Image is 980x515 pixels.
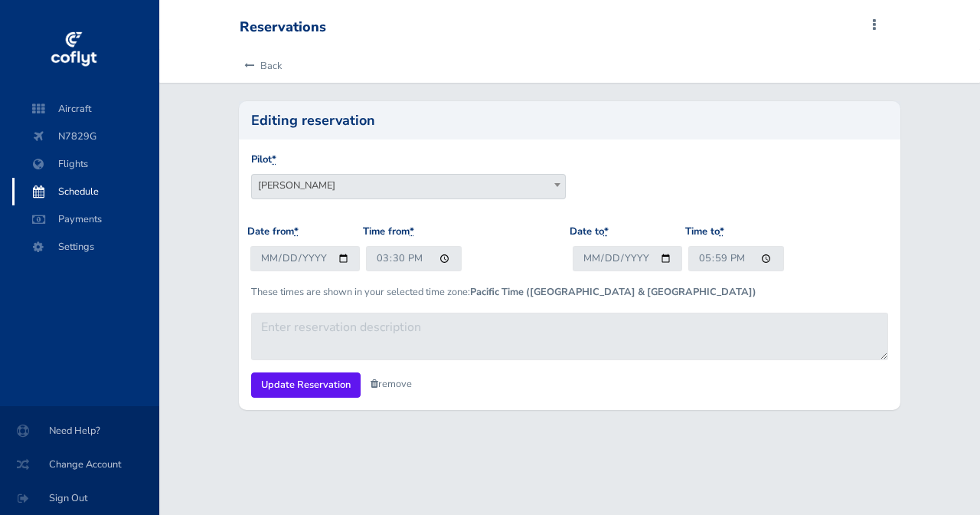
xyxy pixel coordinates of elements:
[272,153,276,166] abbr: required
[28,95,144,123] span: Aircraft
[240,49,282,83] a: Back
[28,123,144,150] span: N7829G
[371,377,412,391] a: remove
[28,178,144,205] span: Schedule
[251,152,276,168] label: Pilot
[247,224,299,240] label: Date from
[28,205,144,233] span: Payments
[251,174,566,199] span: Erik Kruchten
[28,150,144,178] span: Flights
[251,284,887,300] p: These times are shown in your selected time zone:
[18,417,141,444] span: Need Help?
[251,113,887,127] h2: Editing reservation
[410,225,414,238] abbr: required
[720,225,724,238] abbr: required
[251,372,361,398] input: Update Reservation
[48,27,99,73] img: coflyt logo
[252,175,565,196] span: Erik Kruchten
[28,233,144,261] span: Settings
[570,224,609,240] label: Date to
[604,225,609,238] abbr: required
[18,451,141,478] span: Change Account
[240,19,326,36] div: Reservations
[363,224,414,240] label: Time from
[294,225,299,238] abbr: required
[685,224,724,240] label: Time to
[18,484,141,512] span: Sign Out
[470,285,756,299] b: Pacific Time ([GEOGRAPHIC_DATA] & [GEOGRAPHIC_DATA])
